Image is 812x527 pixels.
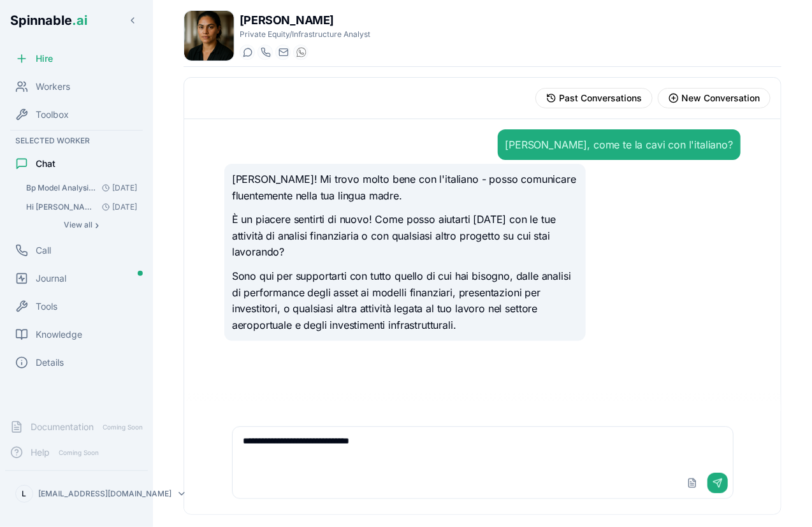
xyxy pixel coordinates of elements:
[36,157,55,170] span: Chat
[36,300,57,313] span: Tools
[20,198,143,216] button: Open conversation: Hi Emma, can you please analyze this document and tell me what is it about? Is...
[232,268,578,333] p: Sono qui per supportarti con tutto quello di cui hai bisogno, dalle analisi di performance degli ...
[240,11,370,29] h1: [PERSON_NAME]
[36,272,66,285] span: Journal
[31,421,94,433] span: Documentation
[36,244,51,257] span: Call
[36,108,69,121] span: Toolbox
[275,45,291,60] button: Send email to emma.ferrari@getspinnable.ai
[26,183,97,193] span: Bp Model Analysis - 101 Hi Emma, can you please analyze this document and send me back a report ....
[38,489,171,499] p: [EMAIL_ADDRESS][DOMAIN_NAME]
[55,447,103,459] span: Coming Soon
[293,45,308,60] button: WhatsApp
[36,80,70,93] span: Workers
[232,212,578,261] p: È un piacere sentirti di nuovo! Come posso aiutarti [DATE] con le tue attività di analisi finanzi...
[96,220,99,230] span: ›
[10,481,143,507] button: L[EMAIL_ADDRESS][DOMAIN_NAME]
[296,47,307,57] img: WhatsApp
[240,45,255,60] button: Start a chat with Emma Ferrari
[26,202,97,212] span: Hi Emma, can you please analyze this document and tell me what is it about? Is a potential invest...
[22,489,27,499] span: L
[257,45,273,60] button: Start a call with Emma Ferrari
[559,92,642,105] span: Past Conversations
[10,13,87,28] span: Spinnable
[681,92,760,105] span: New Conversation
[658,88,771,108] button: Start new conversation
[184,11,234,61] img: Emma Ferrari
[36,328,82,341] span: Knowledge
[505,137,734,152] div: [PERSON_NAME], come te la cavi con l'italiano?
[20,179,143,197] button: Open conversation: Bp Model Analysis - 101 Hi Emma, can you please analyze this document and send...
[232,171,578,204] p: [PERSON_NAME]! Mi trovo molto bene con l'italiano - posso comunicare fluentemente nella tua lingu...
[72,13,87,28] span: .ai
[20,217,143,233] button: Show all conversations
[99,421,147,433] span: Coming Soon
[535,88,653,108] button: View past conversations
[36,52,53,65] span: Hire
[64,220,93,230] span: View all
[97,202,137,212] span: [DATE]
[240,29,370,40] p: Private Equity/Infrastructure Analyst
[36,356,64,369] span: Details
[5,133,148,148] div: Selected Worker
[31,446,50,459] span: Help
[97,183,137,193] span: [DATE]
